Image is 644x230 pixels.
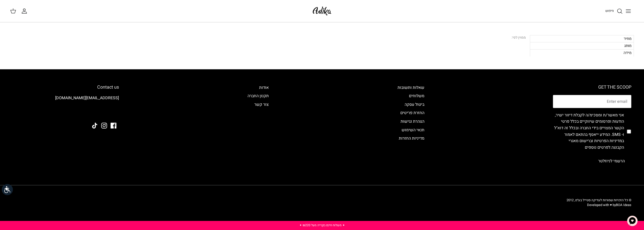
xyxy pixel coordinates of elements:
[399,135,424,141] a: מדיניות החזרות
[311,5,333,17] img: Adika IL
[400,110,424,116] a: החזרת פריטים
[401,118,424,124] a: הצהרת נגישות
[592,155,631,167] button: הרשמי לניוזלטר
[530,35,634,42] div: מחיר
[254,101,269,108] a: צור קשר
[105,109,119,116] img: Adika IL
[605,8,623,14] a: חיפוש
[512,35,526,41] div: ממוין לפי:
[567,198,631,202] span: © כל הזכויות שמורות לעדיקה סטייל בע״מ, 2012
[553,112,624,151] label: אני מאשר/ת ומסכימ/ה לקבלת דיוור ישיר, הודעות ופרסומים שיווקיים בכלל פרטי הקשר המצויים בידי החברה ...
[616,202,631,207] a: BOA Ideas
[530,49,634,56] div: מידה
[101,123,107,129] a: Instagram
[625,213,640,228] button: צ'אט
[111,123,116,129] a: Facebook
[92,123,98,129] a: Tiktok
[530,42,634,49] div: מותג
[392,85,429,168] div: Secondary navigation
[55,95,119,101] a: [EMAIL_ADDRESS][DOMAIN_NAME]
[242,85,274,168] div: Secondary navigation
[21,8,29,14] a: החשבון שלי
[13,85,119,90] h6: Contact us
[247,93,269,99] a: תקנון החברה
[405,101,424,108] a: ביטול עסקה
[553,85,631,90] h6: GET THE SCOOP
[402,127,424,133] a: תנאי השימוש
[585,144,610,150] a: לפרטים נוספים
[605,8,614,13] span: חיפוש
[567,203,631,207] p: Developed with ♥ by
[299,223,345,227] a: ✦ משלוח חינם בקנייה מעל ₪220 ✦
[398,85,424,91] a: שאלות ותשובות
[623,6,634,17] button: Toggle menu
[553,95,631,108] input: Email
[409,93,424,99] a: משלוחים
[259,85,269,91] a: אודות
